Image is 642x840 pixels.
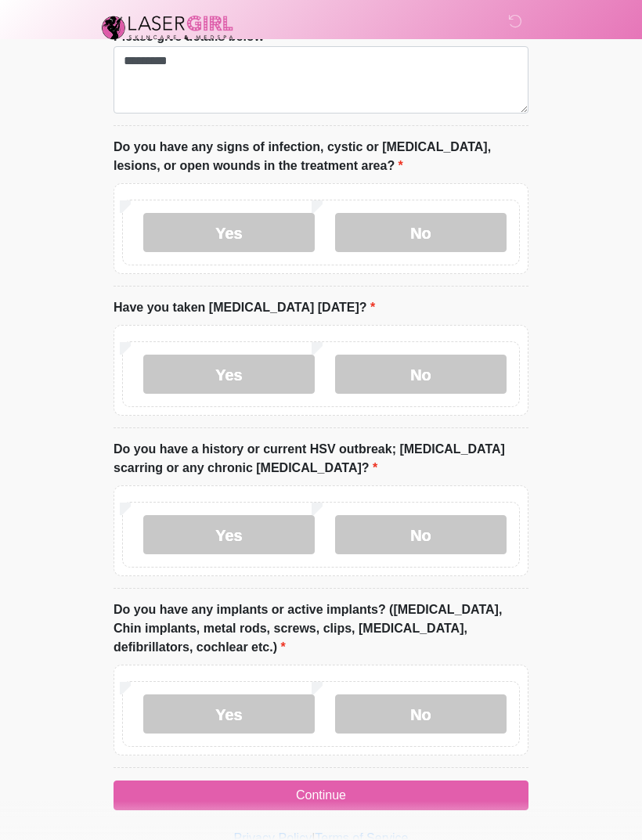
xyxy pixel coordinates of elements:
label: Yes [143,213,315,252]
label: Yes [143,515,315,554]
label: Yes [143,355,315,394]
img: Laser Girl Med Spa LLC Logo [98,12,237,43]
button: Continue [114,781,528,810]
label: Yes [143,694,315,734]
label: No [335,515,507,554]
label: Do you have any implants or active implants? ([MEDICAL_DATA], Chin implants, metal rods, screws, ... [114,600,528,657]
label: Do you have a history or current HSV outbreak; [MEDICAL_DATA] scarring or any chronic [MEDICAL_DA... [114,440,528,478]
label: No [335,213,507,252]
label: No [335,355,507,394]
label: No [335,694,507,734]
label: Do you have any signs of infection, cystic or [MEDICAL_DATA], lesions, or open wounds in the trea... [114,138,528,175]
label: Have you taken [MEDICAL_DATA] [DATE]? [114,298,375,317]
